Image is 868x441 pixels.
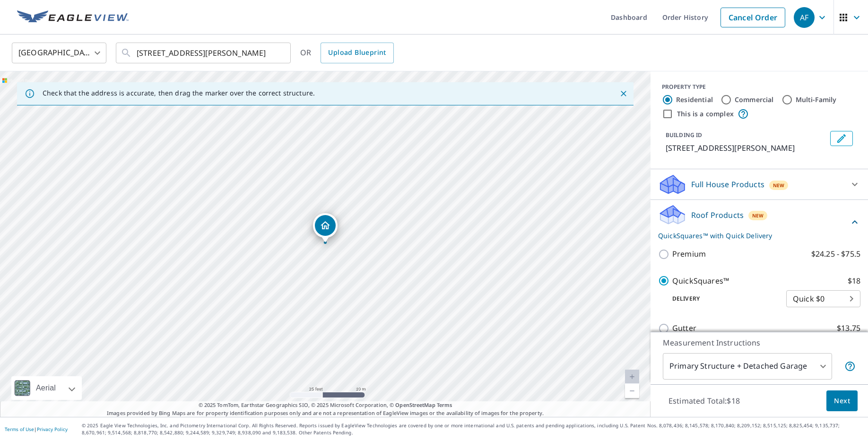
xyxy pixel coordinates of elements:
[672,275,729,287] p: QuickSquares™
[625,370,639,384] a: Current Level 20, Zoom In Disabled
[662,83,857,91] div: PROPERTY TYPE
[834,395,850,407] span: Next
[617,87,630,100] button: Close
[328,47,386,59] span: Upload Blueprint
[691,179,764,190] p: Full House Products
[752,212,764,219] span: New
[691,209,744,221] p: Roof Products
[437,401,452,408] a: Terms
[666,142,826,154] p: [STREET_ADDRESS][PERSON_NAME]
[199,401,452,409] span: © 2025 TomTom, Earthstar Geographics SIO, © 2025 Microsoft Corporation, ©
[11,376,82,400] div: Aerial
[666,131,702,139] p: BUILDING ID
[137,40,271,66] input: Search by address or latitude-longitude
[658,231,849,241] p: QuickSquares™ with Quick Delivery
[796,95,837,104] label: Multi-Family
[658,173,860,196] div: Full House ProductsNew
[735,95,774,104] label: Commercial
[321,43,393,63] a: Upload Blueprint
[17,10,129,25] img: EV Logo
[676,95,713,104] label: Residential
[658,294,786,303] p: Delivery
[43,89,315,97] p: Check that the address is accurate, then drag the marker over the correct structure.
[395,401,435,408] a: OpenStreetMap
[12,40,106,66] div: [GEOGRAPHIC_DATA]
[625,384,639,398] a: Current Level 20, Zoom Out
[37,426,68,432] a: Privacy Policy
[826,390,858,412] button: Next
[830,131,853,146] button: Edit building 1
[677,109,734,119] label: This is a complex
[661,390,747,411] p: Estimated Total: $18
[837,322,860,334] p: $13.75
[794,7,815,28] div: AF
[313,213,338,242] div: Dropped pin, building 1, Residential property, 5474 N Walker Dr Columbia City, IN 46725
[848,275,860,287] p: $18
[5,426,68,432] p: |
[811,248,860,260] p: $24.25 - $75.5
[663,337,856,348] p: Measurement Instructions
[5,426,34,432] a: Terms of Use
[82,422,863,436] p: © 2025 Eagle View Technologies, Inc. and Pictometry International Corp. All Rights Reserved. Repo...
[672,322,696,334] p: Gutter
[720,8,785,27] a: Cancel Order
[672,248,706,260] p: Premium
[773,182,785,189] span: New
[786,285,860,312] div: Quick $0
[844,361,856,372] span: Your report will include the primary structure and a detached garage if one exists.
[663,353,832,380] div: Primary Structure + Detached Garage
[658,204,860,241] div: Roof ProductsNewQuickSquares™ with Quick Delivery
[33,376,59,400] div: Aerial
[300,43,394,63] div: OR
